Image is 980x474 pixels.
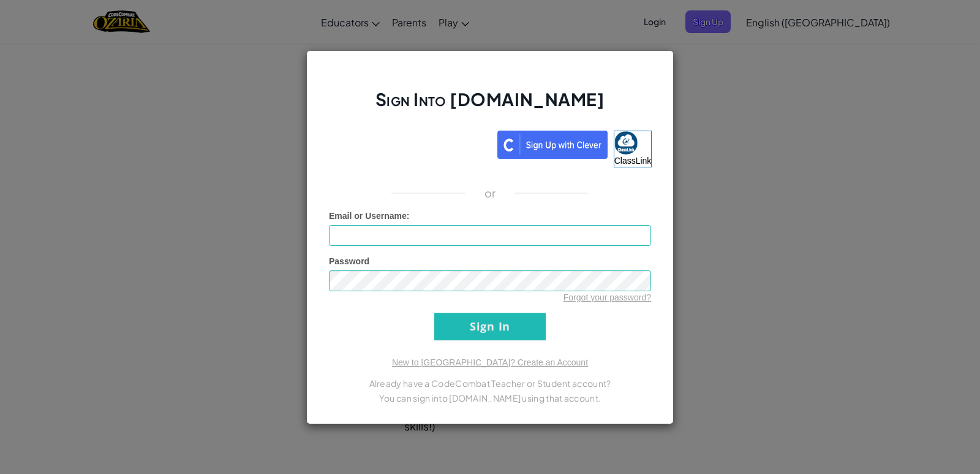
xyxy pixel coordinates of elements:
[392,357,588,367] a: New to [GEOGRAPHIC_DATA]? Create an Account
[329,376,651,391] p: Already have a CodeCombat Teacher or Student account?
[434,313,546,340] input: Sign In
[322,129,497,156] iframe: Botón Iniciar sesión con Google
[329,256,369,266] span: Password
[329,88,651,123] h2: Sign Into [DOMAIN_NAME]
[563,292,651,302] a: Forgot your password?
[614,156,652,166] span: ClassLink
[484,186,496,201] p: or
[497,131,608,159] img: clever_sso_button@2x.png
[329,391,651,405] p: You can sign into [DOMAIN_NAME] using that account.
[329,210,410,222] label: :
[329,211,407,221] span: Email or Username
[614,131,638,155] img: classlink-logo-small.png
